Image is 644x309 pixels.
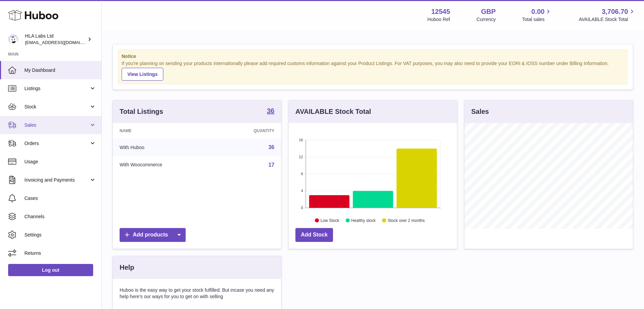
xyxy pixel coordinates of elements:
td: With Huboo [113,139,217,156]
strong: 12545 [431,7,450,16]
h3: Total Listings [120,107,163,116]
th: Quantity [217,123,281,139]
text: 4 [301,189,303,193]
span: Stock [24,104,89,110]
a: 17 [268,162,274,168]
th: Name [113,123,217,139]
a: View Listings [122,68,163,81]
text: 0 [301,206,303,210]
span: Cases [24,195,96,202]
div: HLA Labs Ltd [25,33,86,46]
a: Add Stock [295,228,333,242]
div: If you're planning on sending your products internationally please add required customs informati... [122,60,624,81]
span: 0.00 [532,7,545,16]
a: 3,706.70 AVAILABLE Stock Total [579,7,636,23]
strong: 36 [267,107,274,114]
text: 16 [299,138,303,142]
text: Stock over 2 months [388,218,424,223]
text: 8 [301,172,303,176]
span: 3,706.70 [602,7,628,16]
strong: Notice [122,53,624,60]
p: Huboo is the easy way to get your stock fulfilled. But incase you need any help here's our ways f... [120,287,274,300]
h3: Help [120,263,134,272]
img: clinton@newgendirect.com [8,34,18,44]
span: Total sales [522,16,552,23]
h3: AVAILABLE Stock Total [295,107,371,116]
a: 36 [268,144,274,150]
a: 36 [267,107,274,116]
a: 0.00 Total sales [522,7,552,23]
span: Sales [24,122,89,128]
span: Listings [24,85,89,92]
td: With Woocommerce [113,156,217,174]
text: 12 [299,155,303,159]
a: Log out [8,264,93,276]
span: Channels [24,213,96,220]
div: Currency [477,16,496,23]
span: Settings [24,232,96,238]
text: Healthy stock [351,218,376,223]
span: AVAILABLE Stock Total [579,16,636,23]
span: Returns [24,250,96,256]
span: Orders [24,140,89,147]
span: [EMAIL_ADDRESS][DOMAIN_NAME] [25,40,100,45]
strong: GBP [481,7,496,16]
h3: Sales [471,107,489,116]
span: My Dashboard [24,67,96,74]
div: Huboo Ref [428,16,450,23]
span: Invoicing and Payments [24,177,89,183]
a: Add products [120,228,186,242]
span: Usage [24,159,96,165]
text: Low Stock [320,218,339,223]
